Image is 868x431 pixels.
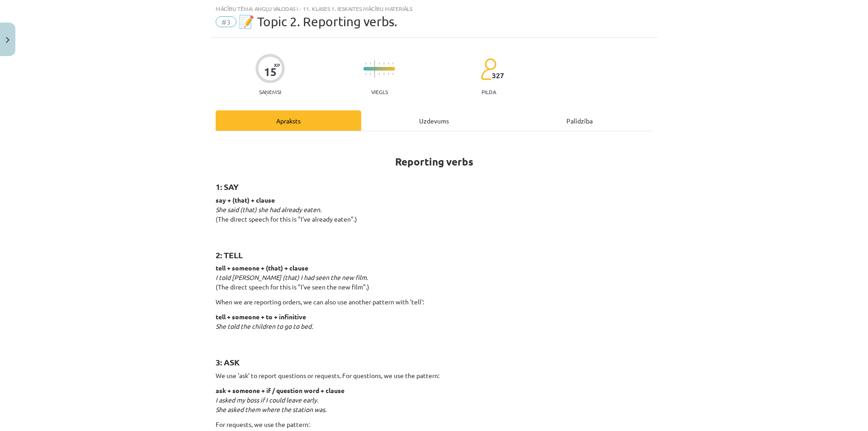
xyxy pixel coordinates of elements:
strong: tell + someone + (that) + clause [216,264,308,272]
strong: Reporting verbs [395,155,473,168]
img: icon-short-line-57e1e144782c952c97e751825c79c345078a6d821885a25fce030b3d8c18986b.svg [370,73,371,75]
div: Apraksts [216,110,361,131]
img: icon-short-line-57e1e144782c952c97e751825c79c345078a6d821885a25fce030b3d8c18986b.svg [383,73,384,75]
img: icon-short-line-57e1e144782c952c97e751825c79c345078a6d821885a25fce030b3d8c18986b.svg [392,73,393,75]
img: icon-short-line-57e1e144782c952c97e751825c79c345078a6d821885a25fce030b3d8c18986b.svg [392,62,393,65]
img: icon-short-line-57e1e144782c952c97e751825c79c345078a6d821885a25fce030b3d8c18986b.svg [379,62,380,65]
img: icon-short-line-57e1e144782c952c97e751825c79c345078a6d821885a25fce030b3d8c18986b.svg [365,73,366,75]
img: icon-short-line-57e1e144782c952c97e751825c79c345078a6d821885a25fce030b3d8c18986b.svg [370,62,371,65]
div: 15 [264,66,277,78]
p: We use 'ask' to report questions or requests. For questions, we use the pattern: [216,371,652,380]
p: (The direct speech for this is "I've seen the new film".) [216,263,652,292]
p: For requests, we use the pattern: [216,420,652,429]
span: XP [274,62,280,67]
strong: 1: SAY [216,181,239,192]
img: icon-short-line-57e1e144782c952c97e751825c79c345078a6d821885a25fce030b3d8c18986b.svg [388,62,389,65]
img: icon-short-line-57e1e144782c952c97e751825c79c345078a6d821885a25fce030b3d8c18986b.svg [379,73,380,75]
p: (The direct speech for this is "I've already eaten".) [216,195,652,233]
em: She asked them where the station was. [216,405,326,413]
strong: 3: ASK [216,357,240,367]
em: I asked my boss if I could leave early. [216,396,318,404]
span: 327 [492,71,504,80]
img: students-c634bb4e5e11cddfef0936a35e636f08e4e9abd3cc4e673bd6f9a4125e45ecb1.svg [481,58,496,81]
strong: ask + someone + if / question word + clause [216,386,344,394]
span: 📝 Topic 2. Reporting verbs. [239,14,397,29]
span: #3 [216,16,236,27]
img: icon-short-line-57e1e144782c952c97e751825c79c345078a6d821885a25fce030b3d8c18986b.svg [365,62,366,65]
strong: tell + someone + to + infinitive [216,313,306,321]
img: icon-short-line-57e1e144782c952c97e751825c79c345078a6d821885a25fce030b3d8c18986b.svg [388,73,389,75]
strong: say + (that) + clause [216,196,275,204]
p: pilda [481,89,496,95]
div: Palīdzība [507,110,652,131]
div: Uzdevums [361,110,507,131]
img: icon-long-line-d9ea69661e0d244f92f715978eff75569469978d946b2353a9bb055b3ed8787d.svg [374,60,375,78]
img: icon-short-line-57e1e144782c952c97e751825c79c345078a6d821885a25fce030b3d8c18986b.svg [383,62,384,65]
strong: 2: TELL [216,250,243,260]
em: She told the children to go to bed. [216,322,313,330]
p: Saņemsi [255,89,285,95]
em: She said (that) she had already eaten. [216,205,321,213]
em: I told [PERSON_NAME] (that) I had seen the new film. [216,273,368,281]
img: icon-close-lesson-0947bae3869378f0d4975bcd49f059093ad1ed9edebbc8119c70593378902aed.svg [6,37,9,43]
div: Mācību tēma: Angļu valodas i - 11. klases 1. ieskaites mācību materiāls [216,5,652,12]
p: Viegls [371,89,388,95]
p: When we are reporting orders, we can also use another pattern with 'tell': [216,297,652,307]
